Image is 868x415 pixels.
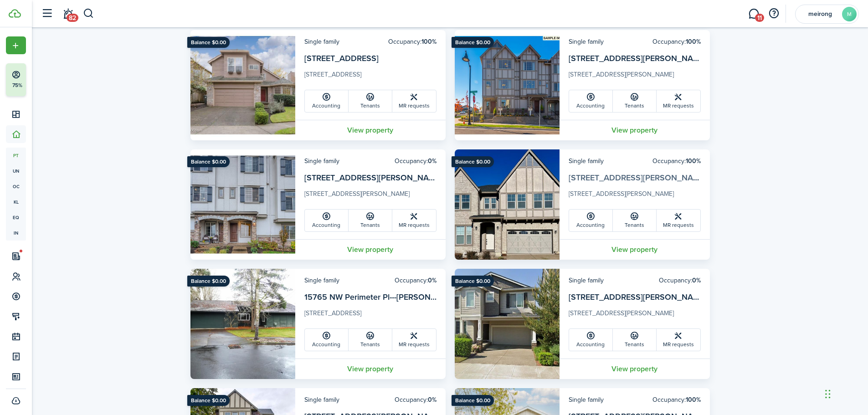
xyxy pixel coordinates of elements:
[652,395,701,405] card-header-right: Occupancy:
[305,90,349,112] a: Accounting
[569,395,604,405] card-header-left: Single family
[657,90,700,112] a: MR requests
[67,14,78,22] span: 82
[392,90,436,112] a: MR requests
[560,359,710,379] a: View property
[802,11,838,17] span: meirong
[569,189,701,204] card-description: [STREET_ADDRESS][PERSON_NAME]
[295,239,446,260] a: View property
[392,329,436,351] a: MR requests
[9,9,21,18] img: TenantCloud
[455,269,560,379] img: Property avatar
[569,52,707,64] a: [STREET_ADDRESS][PERSON_NAME]
[6,225,26,241] a: in
[6,179,26,194] a: oc
[452,37,494,48] ribbon: Balance $0.00
[745,2,762,26] a: Messaging
[305,329,349,351] a: Accounting
[659,276,701,285] card-header-right: Occupancy:
[395,156,437,166] card-header-right: Occupancy:
[304,172,442,184] a: [STREET_ADDRESS][PERSON_NAME]
[304,395,339,405] card-header-left: Single family
[825,380,831,408] div: Drag
[569,70,701,84] card-description: [STREET_ADDRESS][PERSON_NAME]
[304,276,339,285] card-header-left: Single family
[6,148,26,163] a: pt
[822,371,868,415] iframe: Chat Widget
[652,37,701,46] card-header-right: Occupancy:
[6,36,26,54] button: Open menu
[304,52,379,64] a: [STREET_ADDRESS]
[187,276,230,287] ribbon: Balance $0.00
[187,37,230,48] ribbon: Balance $0.00
[692,276,701,285] b: 0%
[349,90,392,112] a: Tenants
[452,276,494,287] ribbon: Balance $0.00
[613,329,657,351] a: Tenants
[59,2,77,26] a: Notifications
[190,269,295,379] img: Property avatar
[187,395,230,406] ribbon: Balance $0.00
[304,291,460,303] a: 15765 NW Perimeter Pl---[PERSON_NAME]
[6,210,26,225] span: eq
[6,194,26,210] a: kl
[842,7,857,21] avatar-text: M
[613,90,657,112] a: Tenants
[83,6,94,21] button: Search
[304,308,437,323] card-description: [STREET_ADDRESS]
[657,210,700,231] a: MR requests
[657,329,700,351] a: MR requests
[395,395,437,405] card-header-right: Occupancy:
[560,120,710,140] a: View property
[652,156,701,166] card-header-right: Occupancy:
[569,329,613,351] a: Accounting
[187,156,230,167] ribbon: Balance $0.00
[455,149,560,260] img: Property avatar
[304,70,437,84] card-description: [STREET_ADDRESS]
[349,329,392,351] a: Tenants
[569,37,604,46] card-header-left: Single family
[455,30,560,140] img: Property avatar
[686,395,701,405] b: 100%
[395,276,437,285] card-header-right: Occupancy:
[569,90,613,112] a: Accounting
[11,82,23,89] p: 75%
[190,30,295,140] img: Property avatar
[569,276,604,285] card-header-left: Single family
[686,156,701,166] b: 100%
[613,210,657,231] a: Tenants
[755,14,764,22] span: 11
[569,210,613,231] a: Accounting
[766,6,781,21] button: Open resource center
[452,395,494,406] ribbon: Balance $0.00
[686,37,701,46] b: 100%
[421,37,437,46] b: 100%
[304,156,339,166] card-header-left: Single family
[569,308,701,323] card-description: [STREET_ADDRESS][PERSON_NAME]
[295,120,446,140] a: View property
[392,210,436,231] a: MR requests
[38,5,56,22] button: Open sidebar
[569,291,707,303] a: [STREET_ADDRESS][PERSON_NAME]
[428,156,437,166] b: 0%
[560,239,710,260] a: View property
[6,163,26,179] a: un
[388,37,437,46] card-header-right: Occupancy:
[304,189,437,204] card-description: [STREET_ADDRESS][PERSON_NAME]
[349,210,392,231] a: Tenants
[428,395,437,405] b: 0%
[6,63,82,96] button: 75%
[305,210,349,231] a: Accounting
[428,276,437,285] b: 0%
[295,359,446,379] a: View property
[190,149,295,260] img: Property avatar
[304,37,339,46] card-header-left: Single family
[569,156,604,166] card-header-left: Single family
[569,172,707,184] a: [STREET_ADDRESS][PERSON_NAME]
[452,156,494,167] ribbon: Balance $0.00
